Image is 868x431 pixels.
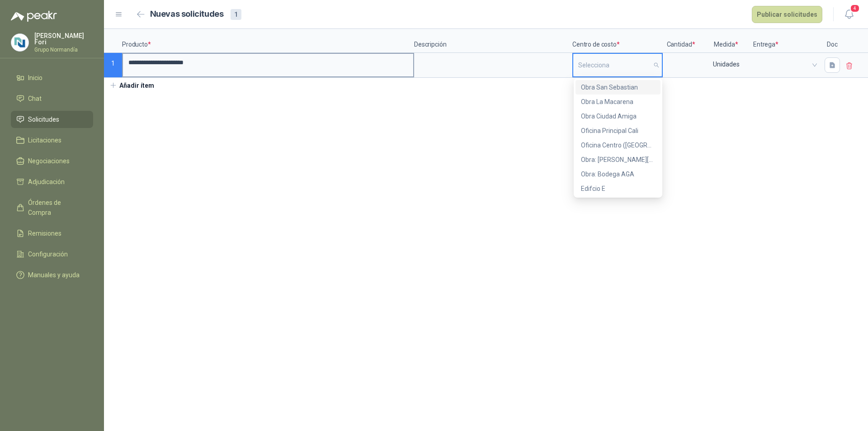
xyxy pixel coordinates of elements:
[28,156,70,166] span: Negociaciones
[231,9,241,20] div: 1
[700,54,752,75] div: Unidades
[414,29,572,53] p: Descripción
[150,8,224,21] h2: Nuevas solicitudes
[104,53,122,78] p: 1
[576,123,660,138] div: Oficina Principal Cali
[11,132,93,149] a: Licitaciones
[11,246,93,263] a: Configuración
[576,167,660,181] div: Obra: Bodega AGA
[576,138,660,152] div: Oficina Centro (Cartagena)
[28,228,61,238] span: Remisiones
[28,198,85,218] span: Órdenes de Compra
[28,94,42,104] span: Chat
[850,4,860,13] span: 4
[841,6,857,23] button: 4
[11,225,93,242] a: Remisiones
[11,69,93,86] a: Inicio
[581,111,655,121] div: Obra Ciudad Amiga
[572,29,663,53] p: Centro de costo
[821,29,844,53] p: Doc
[753,29,821,53] p: Entrega
[581,126,655,136] div: Oficina Principal Cali
[11,152,93,170] a: Negociaciones
[581,169,655,179] div: Obra: Bodega AGA
[576,152,660,167] div: Obra: Torres de Santa Lucia
[11,266,93,284] a: Manuales y ayuda
[576,109,660,123] div: Obra Ciudad Amiga
[34,47,93,52] p: Grupo Normandía
[576,80,660,95] div: Obra San Sebastian
[581,155,655,165] div: Obra: [PERSON_NAME][GEOGRAPHIC_DATA][DATE]
[663,29,699,53] p: Cantidad
[581,82,655,92] div: Obra San Sebastian
[28,249,68,259] span: Configuración
[34,33,93,45] p: [PERSON_NAME] Fori
[28,114,59,124] span: Solicitudes
[28,177,65,187] span: Adjudicación
[28,270,80,280] span: Manuales y ayuda
[699,29,753,53] p: Medida
[104,78,160,93] button: Añadir ítem
[581,97,655,107] div: Obra La Macarena
[11,194,93,221] a: Órdenes de Compra
[752,6,822,23] button: Publicar solicitudes
[576,95,660,109] div: Obra La Macarena
[11,111,93,128] a: Solicitudes
[11,173,93,190] a: Adjudicación
[28,135,61,145] span: Licitaciones
[28,73,42,83] span: Inicio
[11,90,93,107] a: Chat
[581,140,655,150] div: Oficina Centro ([GEOGRAPHIC_DATA])
[581,184,655,194] div: Edifcio E
[122,29,414,53] p: Producto
[11,11,57,22] img: Logo peakr
[11,34,28,51] img: Company Logo
[576,181,660,196] div: Edifcio E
